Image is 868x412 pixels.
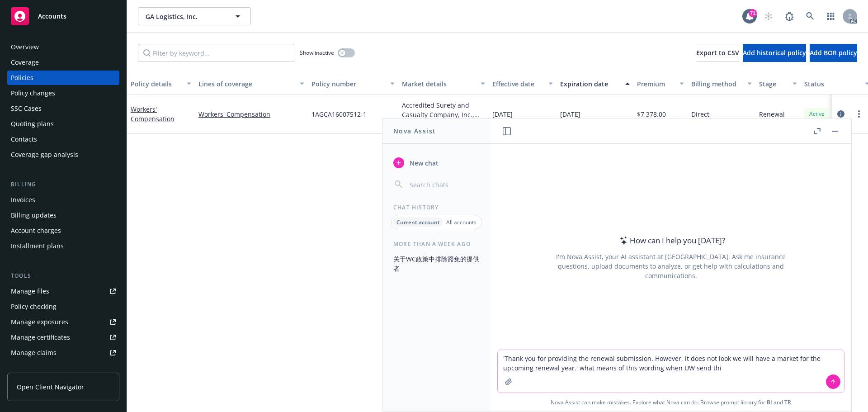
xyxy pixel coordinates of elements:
button: Add historical policy [743,44,806,62]
a: Overview [7,40,119,54]
button: Stage [755,73,801,95]
div: Policies [11,71,33,85]
div: Policy number [311,79,385,89]
span: [DATE] [492,109,513,119]
span: New chat [408,158,439,168]
p: All accounts [446,218,476,226]
a: Quoting plans [7,117,119,131]
button: Policy details [127,73,195,95]
div: Manage exposures [11,315,68,329]
div: 71 [749,9,757,17]
button: New chat [390,155,483,171]
button: GA Logistics, Inc. [138,7,251,25]
div: I'm Nova Assist, your AI assistant at [GEOGRAPHIC_DATA]. Ask me insurance questions, upload docum... [544,252,798,280]
a: Manage exposures [7,315,119,329]
input: Search chats [408,178,480,191]
div: Expiration date [560,79,620,89]
div: SSC Cases [11,101,42,116]
div: Manage certificates [11,330,70,345]
p: Current account [396,218,440,226]
div: Billing method [691,79,742,89]
div: More than a week ago [382,240,491,248]
a: Manage certificates [7,330,119,345]
a: Policy checking [7,299,119,314]
a: Search [801,7,819,25]
a: Switch app [822,7,840,25]
span: Nova Assist can make mistakes. Explore what Nova can do: Browse prompt library for and [494,393,848,412]
div: Overview [11,40,39,54]
textarea: 'Thank you for providing the renewal submission. However, it does not look we will have a market ... [498,350,844,393]
input: Filter by keyword... [138,44,294,62]
div: Stage [759,79,787,89]
span: Show inactive [300,49,334,57]
a: Start snowing [759,7,778,25]
div: Billing updates [11,208,57,223]
div: Manage files [11,284,49,298]
span: Open Client Navigator [17,382,84,392]
div: Policy details [131,79,181,89]
div: How can I help you [DATE]? [617,235,725,246]
a: Contacts [7,132,119,147]
a: Policies [7,71,119,85]
div: Contacts [11,132,37,147]
a: Account charges [7,223,119,238]
span: Add historical policy [743,48,806,57]
span: [DATE] [560,109,580,119]
div: Tools [7,271,119,280]
a: TR [784,398,791,406]
div: Policy checking [11,299,57,314]
div: Lines of coverage [198,79,294,89]
a: Manage claims [7,346,119,360]
div: Installment plans [11,239,64,253]
span: GA Logistics, Inc. [146,12,224,21]
span: Add BOR policy [810,48,857,57]
div: Accredited Surety and Casualty Company, Inc., Accredited Specialty Insurance Company, Atlas Gener... [402,100,485,119]
div: Coverage [11,55,39,70]
div: Status [804,79,859,89]
div: Quoting plans [11,117,54,131]
div: Effective date [492,79,543,89]
a: Coverage [7,55,119,70]
button: Market details [398,73,489,95]
span: 1AGCA16007512-1 [311,109,367,119]
span: Accounts [38,13,66,20]
span: Renewal [759,109,785,119]
div: Chat History [382,204,491,211]
a: circleInformation [835,109,846,119]
div: Account charges [11,223,61,238]
span: Direct [691,109,709,119]
a: Policy changes [7,86,119,100]
div: Billing [7,180,119,189]
a: Report a Bug [780,7,798,25]
button: Premium [633,73,688,95]
a: BI [767,398,772,406]
h1: Nova Assist [393,126,436,136]
button: Billing method [688,73,755,95]
button: Add BOR policy [810,44,857,62]
div: Premium [637,79,674,89]
a: Manage BORs [7,361,119,375]
button: Effective date [489,73,557,95]
div: Policy changes [11,86,55,100]
div: Market details [402,79,475,89]
button: Lines of coverage [195,73,308,95]
div: Coverage gap analysis [11,147,78,162]
a: SSC Cases [7,101,119,116]
a: Manage files [7,284,119,298]
span: $7,378.00 [637,109,666,119]
button: 关于WC政策中排除豁免的提供者 [390,251,483,276]
a: Billing updates [7,208,119,223]
a: Invoices [7,193,119,207]
a: Workers' Compensation [198,109,304,119]
a: Workers' Compensation [131,105,175,123]
a: more [854,109,864,119]
button: Policy number [308,73,398,95]
div: Manage BORs [11,361,53,375]
a: Installment plans [7,239,119,253]
a: Accounts [7,4,119,29]
button: Expiration date [557,73,633,95]
span: Export to CSV [696,48,739,57]
div: Invoices [11,193,35,207]
button: Export to CSV [696,44,739,62]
